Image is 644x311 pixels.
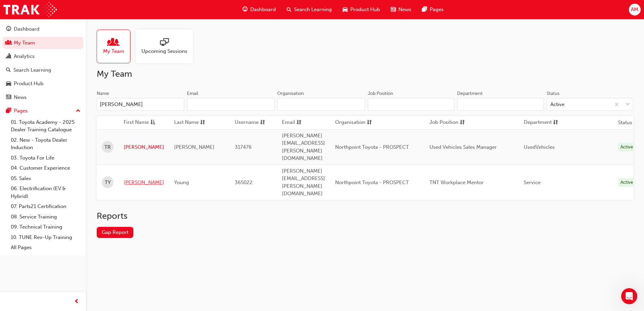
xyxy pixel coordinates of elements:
[124,143,164,151] a: [PERSON_NAME]
[629,4,641,15] button: AM
[97,90,109,97] div: Name
[8,232,83,243] a: 10. TUNE Rev-Up Training
[3,2,57,17] img: Trak
[6,54,11,60] span: chart-icon
[8,222,83,232] a: 09. Technical Training
[3,77,83,90] a: Product Hub
[174,179,189,185] span: Young
[281,3,337,16] a: search-iconSearch Learning
[8,135,83,153] a: 02. New - Toyota Dealer Induction
[460,118,465,127] span: sorting-icon
[8,117,83,135] a: 01. Toyota Academy - 2025 Dealer Training Catalogue
[235,118,259,127] span: Username
[457,98,544,111] input: Department
[6,81,11,87] span: car-icon
[621,288,637,304] iframe: Intercom live chat
[3,105,83,117] button: Pages
[8,212,83,222] a: 08. Service Training
[430,6,444,13] span: Pages
[14,94,27,101] div: News
[6,95,11,101] span: news-icon
[296,118,301,127] span: sorting-icon
[8,153,83,163] a: 03. Toyota For Life
[174,144,215,150] span: [PERSON_NAME]
[350,6,380,13] span: Product Hub
[14,25,39,33] div: Dashboard
[3,22,83,105] button: DashboardMy TeamAnalyticsSearch LearningProduct HubNews
[260,118,265,127] span: sorting-icon
[109,38,118,47] span: people-icon
[282,118,319,127] button: Emailsorting-icon
[187,98,275,111] input: Email
[200,118,205,127] span: sorting-icon
[235,118,272,127] button: Usernamesorting-icon
[235,144,252,150] span: 317476
[174,118,211,127] button: Last Namesorting-icon
[547,90,559,97] div: Status
[294,6,332,13] span: Search Learning
[429,118,466,127] button: Job Positionsorting-icon
[160,38,169,47] span: sessionType_ONLINE_URL-icon
[335,144,409,150] span: Northpoint Toyota - PROSPECT
[385,3,417,16] a: news-iconNews
[282,168,325,197] span: [PERSON_NAME][EMAIL_ADDRESS][PERSON_NAME][DOMAIN_NAME]
[14,80,43,88] div: Product Hub
[524,144,555,150] span: UsedVehicles
[343,5,348,14] span: car-icon
[277,90,304,97] div: Organisation
[335,118,372,127] button: Organisationsorting-icon
[6,108,11,114] span: pages-icon
[97,30,136,63] a: My Team
[618,119,632,127] th: Status
[235,179,253,185] span: 365022
[429,144,497,150] span: Used Vehicles Sales Manager
[8,242,83,253] a: All Pages
[367,118,372,127] span: sorting-icon
[335,179,409,185] span: Northpoint Toyota - PROSPECT
[97,211,633,221] h2: Reports
[524,179,541,185] span: Service
[337,3,385,16] a: car-iconProduct Hub
[457,90,483,97] div: Department
[3,23,83,35] a: Dashboard
[8,183,83,201] a: 06. Electrification (EV & Hybrid)
[368,90,393,97] div: Job Position
[136,30,198,63] a: Upcoming Sessions
[429,118,458,127] span: Job Position
[618,143,636,152] div: Active
[8,201,83,212] a: 07. Parts21 Certification
[74,298,79,306] span: prev-icon
[3,37,83,49] a: My Team
[429,179,484,185] span: TNT Workplace Mentor
[618,178,636,187] div: Active
[631,6,638,13] span: AM
[335,118,365,127] span: Organisation
[13,66,51,74] div: Search Learning
[422,5,427,14] span: pages-icon
[97,98,184,111] input: Name
[282,118,295,127] span: Email
[3,91,83,104] a: News
[104,143,111,151] span: TR
[8,163,83,173] a: 04. Customer Experience
[124,118,149,127] span: First Name
[417,3,449,16] a: pages-iconPages
[391,5,396,14] span: news-icon
[250,6,276,13] span: Dashboard
[174,118,199,127] span: Last Name
[277,98,365,111] input: Organisation
[282,133,325,162] span: [PERSON_NAME][EMAIL_ADDRESS][PERSON_NAME][DOMAIN_NAME]
[187,90,198,97] div: Email
[103,47,124,55] span: My Team
[14,107,28,115] div: Pages
[625,100,630,109] span: down-icon
[553,118,558,127] span: sorting-icon
[105,179,111,186] span: TY
[243,5,248,14] span: guage-icon
[237,3,281,16] a: guage-iconDashboard
[6,67,11,73] span: search-icon
[97,227,133,238] a: Gap Report
[6,40,11,46] span: people-icon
